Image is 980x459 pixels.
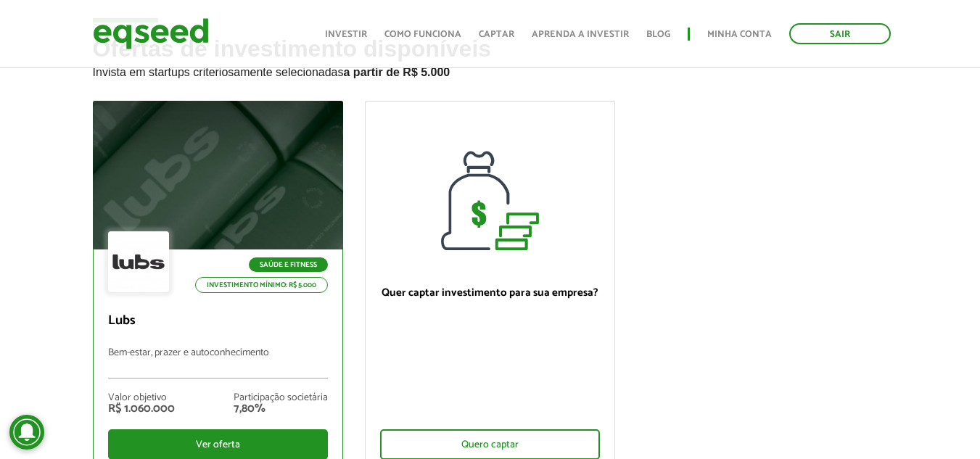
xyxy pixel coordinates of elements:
strong: a partir de R$ 5.000 [344,66,450,78]
div: 7,80% [234,403,328,415]
h2: Ofertas de investimento disponíveis [93,36,888,101]
a: Como funciona [384,30,461,39]
p: Saúde e Fitness [249,257,328,272]
p: Invista em startups criteriosamente selecionadas [93,62,888,79]
p: Investimento mínimo: R$ 5.000 [195,277,328,293]
p: Bem-estar, prazer e autoconhecimento [108,347,328,379]
a: Investir [325,30,367,39]
p: Lubs [108,313,328,329]
a: Sair [789,23,891,44]
a: Aprenda a investir [532,30,629,39]
img: EqSeed [93,15,209,53]
a: Blog [646,30,670,39]
p: Quer captar investimento para sua empresa? [380,286,600,299]
div: Participação societária [234,393,328,403]
div: Valor objetivo [108,393,175,403]
div: R$ 1.060.000 [108,403,175,415]
a: Minha conta [707,30,772,39]
a: Captar [479,30,514,39]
